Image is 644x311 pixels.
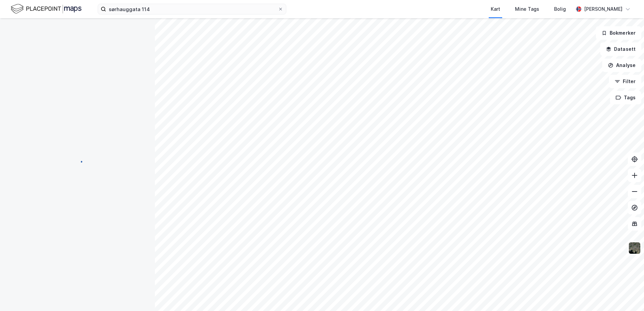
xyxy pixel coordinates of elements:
img: spinner.a6d8c91a73a9ac5275cf975e30b51cfb.svg [72,155,83,166]
img: 9k= [628,242,641,254]
div: [PERSON_NAME] [584,5,622,13]
input: Søk på adresse, matrikkel, gårdeiere, leietakere eller personer [106,4,278,14]
button: Tags [610,91,641,104]
div: Mine Tags [515,5,539,13]
div: Kontrollprogram for chat [610,279,644,311]
div: Kart [491,5,500,13]
button: Filter [609,75,641,88]
iframe: Chat Widget [610,279,644,311]
button: Analyse [602,59,641,72]
button: Bokmerker [596,26,641,40]
div: Bolig [554,5,566,13]
button: Datasett [600,42,641,56]
img: logo.f888ab2527a4732fd821a326f86c7f29.svg [11,3,82,15]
